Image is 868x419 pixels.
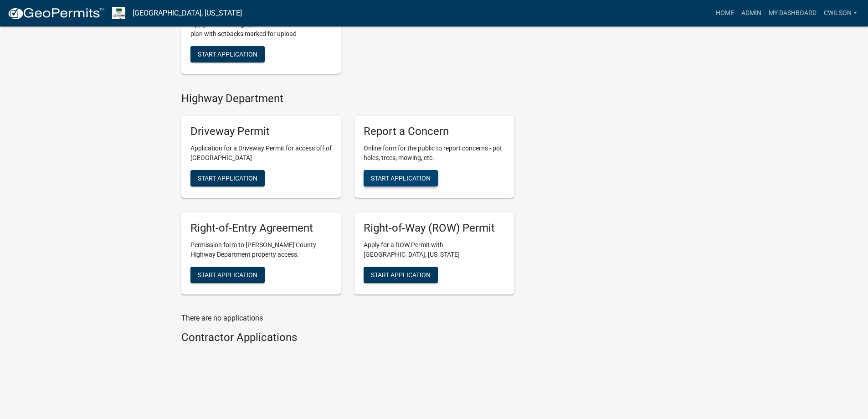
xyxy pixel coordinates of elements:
p: Online form for the public to report concerns - pot holes, trees, mowing, etc. [364,144,505,163]
button: Start Application [190,170,265,186]
span: Start Application [198,271,257,279]
wm-workflow-list-section: Contractor Applications [181,331,514,348]
span: Start Application [198,175,257,182]
img: Morgan County, Indiana [112,7,125,19]
span: Start Application [198,50,257,57]
p: Permission form to [PERSON_NAME] County Highway Department property access. [190,240,332,259]
p: Apply here for a sign permit. Please have a site plan with setbacks marked for upload [190,20,332,39]
h4: Contractor Applications [181,331,514,344]
span: Start Application [371,271,431,279]
a: My Dashboard [765,5,820,22]
h5: Driveway Permit [190,125,332,138]
h4: Highway Department [181,92,514,105]
button: Start Application [364,170,438,186]
h5: Right-of-Entry Agreement [190,222,332,235]
button: Start Application [190,267,265,283]
span: Start Application [371,175,431,182]
a: cwilson [820,5,861,22]
button: Start Application [190,46,265,62]
h5: Right-of-Way (ROW) Permit [364,222,505,235]
p: Application for a Driveway Permit for access off of [GEOGRAPHIC_DATA] [190,144,332,163]
a: [GEOGRAPHIC_DATA], [US_STATE] [133,5,242,21]
p: Apply for a ROW Permit with [GEOGRAPHIC_DATA], [US_STATE] [364,240,505,259]
a: Admin [738,5,765,22]
a: Home [712,5,738,22]
button: Start Application [364,267,438,283]
p: There are no applications [181,313,514,324]
h5: Report a Concern [364,125,505,138]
